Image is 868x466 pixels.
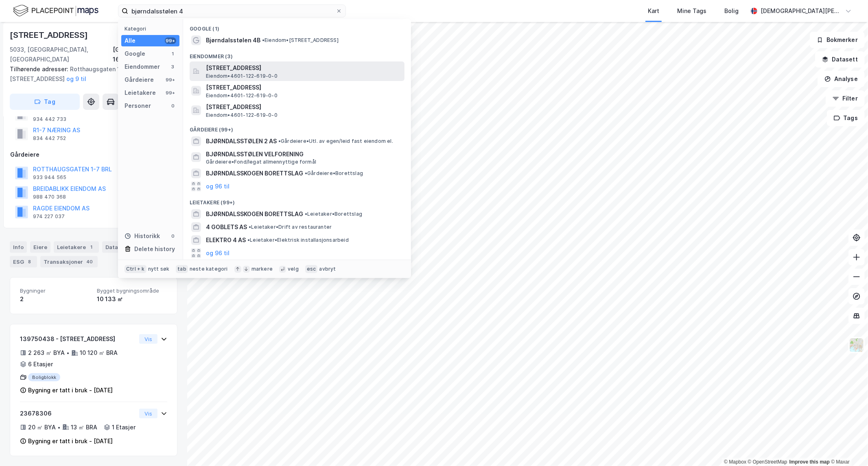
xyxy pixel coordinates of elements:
a: OpenStreetMap [748,459,787,465]
span: Tilhørende adresser: [10,66,70,72]
div: Rotthaugsgaten 1b, [STREET_ADDRESS] [10,64,171,84]
div: neste kategori [190,266,228,272]
div: 10 133 ㎡ [97,294,167,304]
span: Leietaker • Drift av restauranter [249,224,332,230]
span: • [305,211,307,217]
div: Kart [648,6,659,16]
div: 834 442 752 [33,135,66,142]
img: logo.f888ab2527a4732fd821a326f86c7f29.svg [13,4,98,18]
div: [GEOGRAPHIC_DATA], 167/653 [113,45,177,64]
div: 99+ [165,77,176,83]
div: Leietakere [54,241,99,253]
div: Leietakere [125,88,156,98]
span: Leietaker • Borettslag [305,211,362,217]
div: 5033, [GEOGRAPHIC_DATA], [GEOGRAPHIC_DATA] [10,45,113,64]
div: Datasett [102,241,142,253]
div: nytt søk [148,266,170,272]
div: Gårdeiere [10,150,177,160]
div: Bygning er tatt i bruk - [DATE] [28,385,113,395]
div: Gårdeiere (99+) [183,120,411,135]
span: Bygget bygningsområde [97,287,167,294]
div: 139750438 - [STREET_ADDRESS] [20,334,136,344]
div: esc [305,265,318,273]
span: Eiendom • 4601-122-619-0-0 [206,73,278,79]
div: 933 944 565 [33,174,66,181]
span: • [278,138,281,144]
div: Eiere [30,241,50,253]
span: Bjørndalsstølen 4B [206,35,260,45]
button: Tags [827,110,865,126]
div: Historikk [125,231,160,241]
button: Datasett [815,51,865,68]
span: BJØRNDALSSKOGEN BORETTSLAG [206,168,303,178]
div: Info [10,241,27,253]
div: Google (1) [183,19,411,34]
div: [DEMOGRAPHIC_DATA][PERSON_NAME] [761,6,842,16]
span: [STREET_ADDRESS] [206,102,401,112]
div: 10 120 ㎡ BRA [80,348,118,358]
span: Eiendom • 4601-122-619-0-0 [206,92,278,99]
div: 20 ㎡ BYA [28,422,56,432]
div: Ctrl + k [125,265,146,273]
span: • [305,170,307,176]
div: 13 ㎡ BRA [71,422,97,432]
div: Gårdeiere [125,75,154,85]
div: 3 [170,63,176,70]
span: Leietaker • Elektrisk installasjonsarbeid [247,237,349,243]
div: 2 263 ㎡ BYA [28,348,65,358]
button: Filter [826,90,865,107]
div: velg [288,266,299,272]
div: 1 [87,243,96,251]
button: og 96 til [206,182,230,191]
span: Gårdeiere • Utl. av egen/leid fast eiendom el. [278,138,393,144]
span: Gårdeiere • Borettslag [305,170,363,177]
button: Vis [139,409,157,418]
div: Transaksjoner [40,256,98,267]
div: 99+ [165,37,176,44]
img: Z [849,337,864,353]
iframe: Chat Widget [827,427,868,466]
div: 6 Etasjer [28,359,53,369]
div: 934 442 733 [33,116,66,123]
div: 1 Etasjer [112,422,136,432]
a: Improve this map [789,459,830,465]
span: BJØRNDALSSTØLEN 2 AS [206,136,277,146]
div: 0 [170,233,176,239]
div: Leietakere (99+) [183,193,411,208]
div: Kategori [125,26,179,32]
div: 2 [20,294,90,304]
span: Gårdeiere • Fond/legat allmennyttige formål [206,159,316,165]
span: BJØRNDALSSTØLEN VELFORENING [206,149,401,159]
button: og 96 til [206,248,230,258]
div: Mine Tags [677,6,706,16]
div: Google [125,49,145,59]
div: 40 [85,258,94,266]
span: ELEKTRO 4 AS [206,235,246,245]
span: 4 GOBLETS AS [206,222,247,232]
input: Søk på adresse, matrikkel, gårdeiere, leietakere eller personer [128,5,336,17]
div: 23678306 [20,409,136,418]
div: Delete history [134,244,175,254]
div: tab [176,265,188,273]
div: 1 [170,50,176,57]
div: Bolig [724,6,739,16]
div: • [57,424,61,431]
span: [STREET_ADDRESS] [206,63,401,73]
span: • [247,237,250,243]
span: Eiendom • [STREET_ADDRESS] [262,37,339,44]
div: Alle [125,36,136,46]
div: 988 470 368 [33,194,66,200]
span: • [262,37,265,43]
div: 99+ [165,90,176,96]
div: markere [251,266,273,272]
span: BJØRNDALSSKOGEN BORETTSLAG [206,209,303,219]
div: [STREET_ADDRESS] [10,28,90,42]
div: Eiendommer [125,62,160,72]
button: Analyse [818,71,865,87]
div: Kontrollprogram for chat [827,427,868,466]
div: avbryt [319,266,336,272]
div: 8 [26,258,34,266]
span: [STREET_ADDRESS] [206,83,401,92]
div: Bygning er tatt i bruk - [DATE] [28,436,113,446]
div: 0 [170,103,176,109]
